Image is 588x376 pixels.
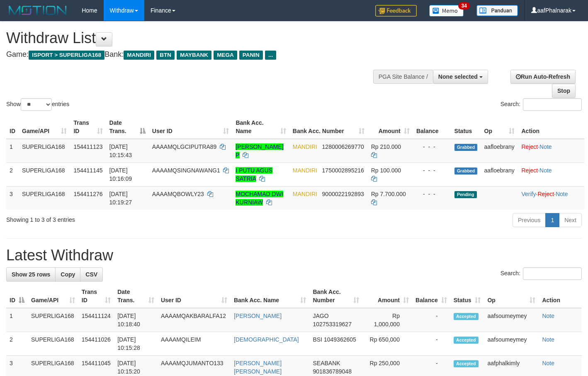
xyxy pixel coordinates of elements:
label: Show entries [6,98,69,111]
th: Game/API: activate to sort column ascending [19,115,70,139]
span: Copy 1280006269770 to clipboard [322,143,364,150]
a: Copy [55,267,80,281]
td: 2 [6,163,19,186]
span: Copy 901836789048 to clipboard [313,368,351,375]
span: Copy [61,271,75,278]
a: [DEMOGRAPHIC_DATA] [234,336,299,343]
td: aafloebrany [481,163,518,186]
div: - - - [416,166,448,175]
td: SUPERLIGA168 [28,308,78,332]
span: 154411276 [73,191,102,197]
span: Copy 1750002895216 to clipboard [322,167,364,174]
td: SUPERLIGA168 [19,139,70,163]
th: Action [539,284,582,308]
th: Amount: activate to sort column ascending [368,115,413,139]
td: AAAAMQAKBARALFA12 [158,308,231,332]
td: · [518,139,584,163]
select: Showentries [21,98,52,111]
div: - - - [416,143,448,151]
a: [PERSON_NAME] P [236,143,283,158]
td: 154411124 [78,308,114,332]
a: Show 25 rows [6,267,56,281]
th: Bank Acc. Number: activate to sort column ascending [309,284,362,308]
td: 1 [6,139,19,163]
th: Op: activate to sort column ascending [481,115,518,139]
a: Note [539,143,552,150]
span: MAYBANK [177,51,211,60]
span: Show 25 rows [12,271,50,278]
a: Reject [521,143,538,150]
span: Copy 102753319627 to clipboard [313,321,351,327]
input: Search: [523,98,582,111]
label: Search: [501,98,582,111]
td: 154411026 [78,332,114,356]
div: - - - [416,190,448,198]
a: Stop [552,84,576,98]
span: JAGO [313,313,328,319]
h1: Withdraw List [6,30,384,46]
th: ID [6,115,19,139]
th: Bank Acc. Name: activate to sort column ascending [231,284,310,308]
th: Op: activate to sort column ascending [484,284,539,308]
td: Rp 1,000,000 [362,308,412,332]
span: Grabbed [454,167,478,175]
img: MOTION_logo.png [6,4,69,17]
span: PANIN [239,51,263,60]
td: SUPERLIGA168 [28,332,78,356]
th: Status [451,115,481,139]
th: Bank Acc. Number: activate to sort column ascending [289,115,368,139]
a: Reject [521,167,538,174]
th: Action [518,115,584,139]
span: BSI [313,336,322,343]
td: · · [518,186,584,210]
a: Next [559,213,582,227]
span: Copy 1049362605 to clipboard [324,336,356,343]
span: Pending [454,191,477,198]
td: Rp 650,000 [362,332,412,356]
td: 2 [6,332,28,356]
a: Note [539,167,552,174]
span: AAAAMQSINGNAWANG1 [152,167,220,174]
span: [DATE] 10:15:43 [109,143,132,158]
label: Search: [501,267,582,280]
td: aafsoumeymey [484,308,539,332]
h4: Game: Bank: [6,51,384,59]
a: 1 [545,213,559,227]
span: MEGA [214,51,237,60]
span: MANDIRI [293,167,317,174]
span: 34 [458,2,469,10]
a: [PERSON_NAME] [234,313,282,319]
a: Previous [513,213,546,227]
th: ID: activate to sort column descending [6,284,28,308]
span: AAAAMQBOWLY23 [152,191,204,197]
span: Accepted [454,337,479,344]
td: - [412,308,450,332]
input: Search: [523,267,582,280]
td: aafsoumeymey [484,332,539,356]
a: MOCHAMAD DWI KURNIAW [236,191,283,206]
div: Showing 1 to 3 of 3 entries [6,212,239,224]
img: Button%20Memo.svg [429,5,464,17]
button: None selected [433,70,488,84]
td: AAAAMQILEIM [158,332,231,356]
span: [DATE] 10:19:27 [109,191,132,206]
td: SUPERLIGA168 [19,163,70,186]
span: 154411145 [73,167,102,174]
th: User ID: activate to sort column ascending [158,284,231,308]
a: Note [542,336,554,343]
th: Game/API: activate to sort column ascending [28,284,78,308]
th: User ID: activate to sort column ascending [149,115,233,139]
th: Trans ID: activate to sort column ascending [70,115,106,139]
img: Feedback.jpg [375,5,417,17]
th: Status: activate to sort column ascending [450,284,484,308]
span: MANDIRI [293,191,317,197]
td: SUPERLIGA168 [19,186,70,210]
td: [DATE] 10:15:28 [114,332,158,356]
a: Note [542,313,554,319]
span: Accepted [454,360,479,367]
td: 1 [6,308,28,332]
span: BTN [156,51,175,60]
a: Verify [521,191,536,197]
span: 154411123 [73,143,102,150]
span: AAAAMQLGCIPUTRA89 [152,143,217,150]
